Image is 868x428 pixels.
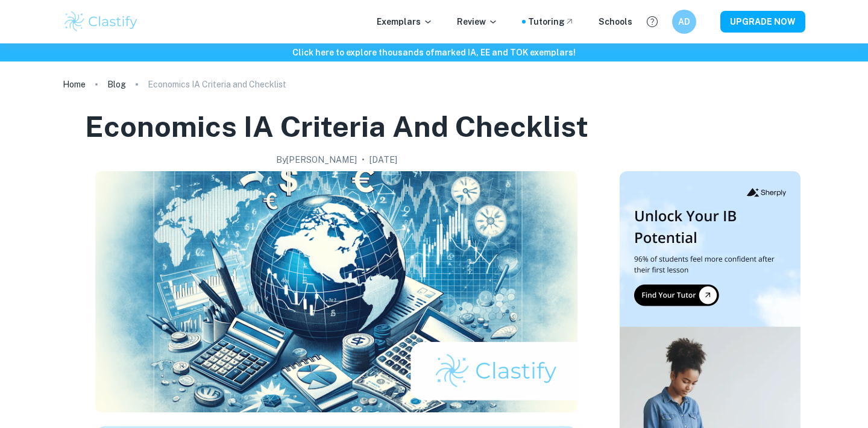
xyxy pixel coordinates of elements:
[370,153,397,166] h2: [DATE]
[63,76,86,93] a: Home
[362,153,365,166] p: •
[672,10,696,34] button: AD
[720,11,805,33] button: UPGRADE NOW
[85,107,588,146] h1: Economics IA Criteria and Checklist
[148,78,286,91] p: Economics IA Criteria and Checklist
[2,46,866,59] h6: Click here to explore thousands of marked IA, EE and TOK exemplars !
[107,76,126,93] a: Blog
[95,171,577,412] img: Economics IA Criteria and Checklist cover image
[642,11,662,32] button: Help and Feedback
[599,15,632,28] a: Schools
[63,10,139,34] img: Clastify logo
[528,15,574,28] a: Tutoring
[276,153,357,166] h2: By [PERSON_NAME]
[457,15,498,28] p: Review
[678,15,691,28] h6: AD
[377,15,433,28] p: Exemplars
